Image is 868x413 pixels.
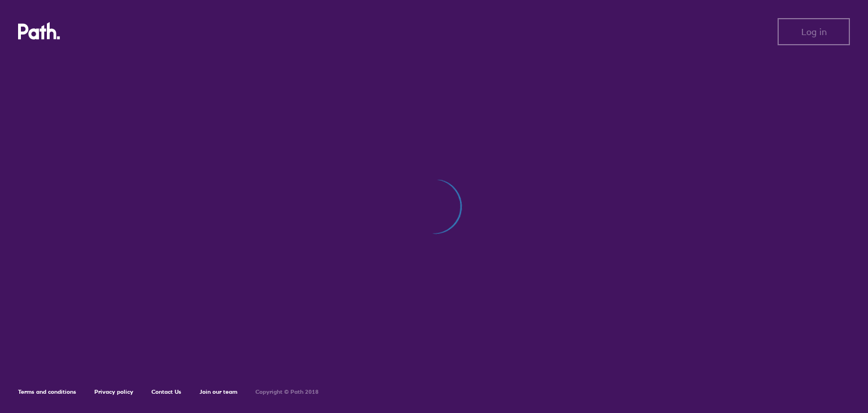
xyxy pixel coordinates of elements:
h6: Copyright © Path 2018 [255,389,319,395]
a: Terms and conditions [18,388,76,395]
button: Log in [778,18,850,45]
a: Join our team [199,388,237,395]
span: Log in [801,27,827,37]
a: Privacy policy [94,388,133,395]
a: Contact Us [151,388,181,395]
